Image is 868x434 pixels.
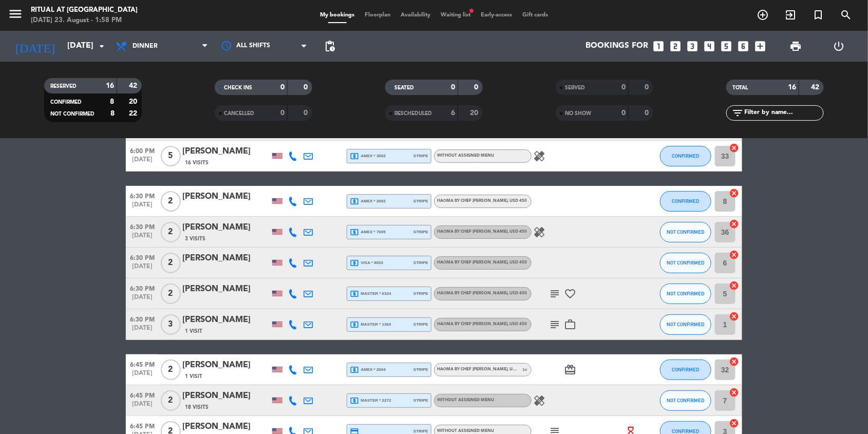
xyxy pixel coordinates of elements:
[394,111,432,116] span: RESCHEDULED
[126,389,159,401] span: 6:45 PM
[161,146,181,166] span: 5
[437,367,527,371] span: HAŌMA by Chef [PERSON_NAME]
[31,5,138,15] div: Ritual at [GEOGRAPHIC_DATA]
[667,229,705,235] span: NOT CONFIRMED
[126,220,159,232] span: 6:30 PM
[652,40,665,53] i: looks_one
[645,84,651,91] strong: 0
[185,235,205,243] span: 3 Visits
[667,398,705,403] span: NOT CONFIRMED
[8,6,23,22] i: menu
[185,327,202,335] span: 1 Visit
[185,403,209,411] span: 18 Visits
[161,284,181,304] span: 2
[350,228,359,237] i: local_atm
[812,84,822,91] strong: 42
[126,313,159,325] span: 6:30 PM
[126,156,159,168] span: [DATE]
[161,390,181,411] span: 2
[833,40,845,52] i: power_settings_new
[436,12,476,18] span: Waiting list
[729,250,739,260] i: cancel
[437,230,527,234] span: HAŌMA by Chef [PERSON_NAME]
[413,366,428,373] span: stripe
[161,314,181,335] span: 3
[413,290,428,297] span: stripe
[161,222,181,242] span: 2
[451,84,455,91] strong: 0
[96,40,108,52] i: arrow_drop_down
[182,190,270,203] div: [PERSON_NAME]
[519,364,531,376] span: v
[753,40,767,53] i: add_box
[437,322,527,326] span: HAŌMA by Chef [PERSON_NAME]
[182,358,270,372] div: [PERSON_NAME]
[280,84,285,91] strong: 0
[660,253,711,273] button: NOT CONFIRMED
[470,109,481,117] strong: 20
[451,109,455,117] strong: 6
[394,85,414,90] span: SEATED
[350,365,359,374] i: local_atm
[507,230,527,234] span: , USD 450
[126,201,159,213] span: [DATE]
[413,229,428,235] span: stripe
[686,40,699,53] i: looks_3
[476,12,517,18] span: Early-access
[660,390,711,411] button: NOT CONFIRMED
[507,260,527,265] span: , USD 450
[31,15,138,26] div: [DATE] 23. August - 1:58 PM
[350,396,359,405] i: local_atm
[732,85,748,90] span: TOTAL
[185,372,202,381] span: 1 Visit
[549,318,561,331] i: subject
[549,288,561,300] i: subject
[129,110,140,117] strong: 22
[621,109,626,117] strong: 0
[161,253,181,273] span: 2
[161,191,181,212] span: 2
[350,258,359,268] i: local_atm
[788,84,796,91] strong: 16
[672,153,700,159] span: CONFIRMED
[350,197,386,206] span: amex * 2002
[350,152,359,161] i: local_atm
[182,420,270,433] div: [PERSON_NAME]
[437,199,527,203] span: HAŌMA by Chef [PERSON_NAME]
[224,111,254,116] span: CANCELLED
[126,358,159,370] span: 6:45 PM
[50,84,77,89] span: RESERVED
[126,420,159,431] span: 6:45 PM
[737,40,750,53] i: looks_6
[129,98,140,105] strong: 20
[350,152,386,161] span: amex * 3002
[110,98,114,105] strong: 8
[224,85,252,90] span: CHECK INS
[744,107,823,119] input: Filter by name...
[437,260,527,265] span: HAŌMA by Chef [PERSON_NAME]
[350,396,391,405] span: master * 2272
[660,222,711,242] button: NOT CONFIRMED
[729,356,739,367] i: cancel
[185,159,209,167] span: 16 Visits
[182,145,270,158] div: [PERSON_NAME]
[667,291,705,296] span: NOT CONFIRMED
[8,6,23,25] button: menu
[667,260,705,266] span: NOT CONFIRMED
[660,314,711,335] button: NOT CONFIRMED
[126,282,159,294] span: 6:30 PM
[161,360,181,380] span: 2
[789,40,802,52] span: print
[660,191,711,212] button: CONFIRMED
[475,84,481,91] strong: 0
[182,252,270,265] div: [PERSON_NAME]
[817,31,860,62] div: LOG OUT
[586,42,648,51] span: Bookings for
[672,428,700,434] span: CONFIRMED
[129,82,140,89] strong: 42
[350,228,386,237] span: amex * 7005
[523,366,525,373] span: 1
[304,109,310,117] strong: 0
[667,322,705,327] span: NOT CONFIRMED
[126,251,159,263] span: 6:30 PM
